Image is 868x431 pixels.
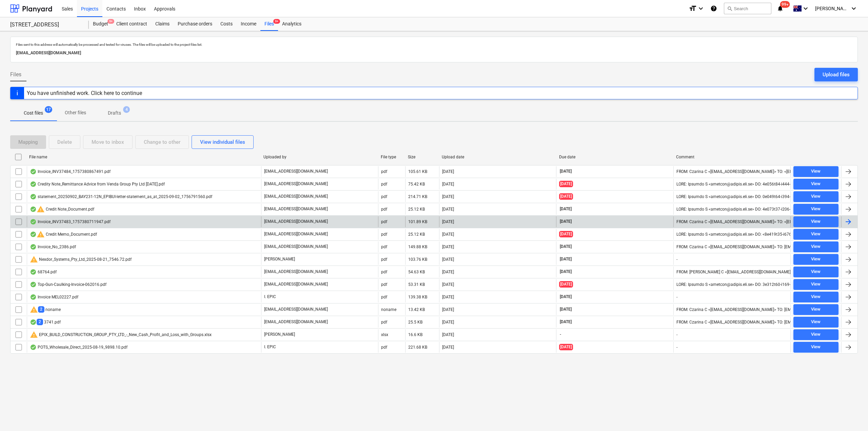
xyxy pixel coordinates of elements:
[802,4,810,13] i: keyboard_arrow_down
[381,270,387,274] div: pdf
[559,344,573,350] span: [DATE]
[724,3,771,14] button: Search
[27,90,142,96] div: You have unfinished work. Click here to continue
[30,294,37,300] div: OCR finished
[442,219,454,224] div: [DATE]
[559,231,573,237] span: [DATE]
[442,307,454,312] div: [DATE]
[697,4,705,13] i: keyboard_arrow_down
[559,281,573,288] span: [DATE]
[408,207,425,212] div: 25.12 KB
[811,205,821,213] div: View
[263,155,375,159] div: Uploaded by
[30,331,38,339] span: warning
[30,169,37,174] div: OCR finished
[381,282,387,287] div: pdf
[793,241,839,252] button: View
[264,231,328,237] p: [EMAIL_ADDRESS][DOMAIN_NAME]
[29,155,258,159] div: File name
[30,319,37,325] div: OCR finished
[408,232,425,237] div: 25.12 KB
[676,345,677,350] div: -
[442,257,454,262] div: [DATE]
[237,17,260,31] div: Income
[107,19,114,24] span: 9+
[676,257,677,262] div: -
[408,345,427,350] div: 221.68 KB
[442,345,454,350] div: [DATE]
[834,398,868,431] iframe: Chat Widget
[30,294,78,300] div: Invoice MEL02227.pdf
[811,331,821,338] div: View
[381,345,387,350] div: pdf
[727,6,732,11] span: search
[30,244,76,250] div: Invoice_No_2386.pdf
[30,194,212,199] div: statement_20250902_BAY231-12N_EPIBUI-letter-statement_as_at_2025-09-02_1756791560.pdf
[381,182,387,187] div: pdf
[408,169,427,174] div: 105.61 KB
[381,257,387,262] div: pdf
[811,243,821,251] div: View
[811,280,821,288] div: View
[408,219,427,224] div: 101.89 KB
[850,4,858,13] i: keyboard_arrow_down
[30,306,38,314] span: warning
[264,281,328,287] p: [EMAIL_ADDRESS][DOMAIN_NAME]
[112,17,151,31] div: Client contract
[793,292,839,302] button: View
[777,4,784,13] i: notifications
[381,169,387,174] div: pdf
[559,307,572,312] span: [DATE]
[30,345,127,350] div: POTS_Wholesale_Direct_2025-08-19_9898.10.pdf
[273,19,280,24] span: 9+
[676,295,677,299] div: -
[559,319,572,325] span: [DATE]
[442,244,454,249] div: [DATE]
[381,332,388,337] div: xlsx
[264,256,295,262] p: [PERSON_NAME]
[408,244,427,249] div: 149.88 KB
[676,332,677,337] div: -
[30,269,37,275] div: OCR finished
[793,329,839,340] button: View
[559,155,671,159] div: Due date
[10,21,81,28] div: [STREET_ADDRESS]
[442,194,454,199] div: [DATE]
[108,110,121,117] p: Drafts
[30,181,37,187] div: OCR finished
[793,317,839,328] button: View
[264,219,328,224] p: [EMAIL_ADDRESS][DOMAIN_NAME]
[559,193,573,200] span: [DATE]
[30,169,111,174] div: Invoice_INV37484_1757380867491.pdf
[37,230,45,238] span: warning
[381,295,387,299] div: pdf
[442,295,454,299] div: [DATE]
[811,168,821,175] div: View
[780,1,790,8] span: 99+
[442,332,454,337] div: [DATE]
[278,17,305,31] a: Analytics
[793,267,839,277] button: View
[811,218,821,226] div: View
[381,219,387,224] div: pdf
[442,282,454,287] div: [DATE]
[381,207,387,212] div: pdf
[264,344,276,350] p: I. EPIC
[30,345,37,350] div: OCR finished
[408,320,422,325] div: 25.5 KB
[24,110,43,117] p: Cost files
[174,17,216,31] a: Purchase orders
[408,257,427,262] div: 103.76 KB
[89,17,112,31] a: Budget9+
[37,319,43,325] span: 2
[381,244,387,249] div: pdf
[559,269,572,275] span: [DATE]
[811,230,821,238] div: View
[408,295,427,299] div: 139.38 KB
[260,17,278,31] div: Files
[381,232,387,237] div: pdf
[264,294,276,300] p: I. EPIC
[381,155,402,159] div: File type
[793,216,839,227] button: View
